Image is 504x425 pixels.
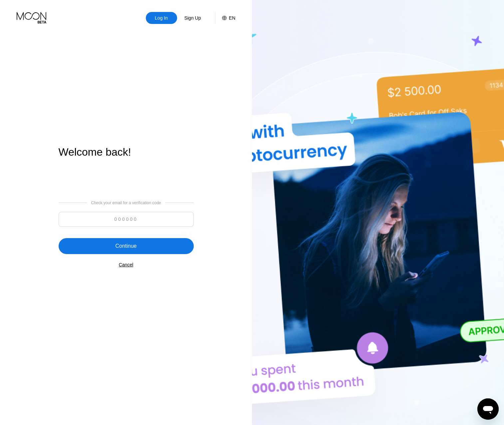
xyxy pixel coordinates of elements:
div: Sign Up [184,15,202,21]
div: EN [229,15,235,21]
input: 000000 [59,212,194,227]
div: Log In [146,12,177,24]
div: Cancel [119,262,133,267]
div: Welcome back! [59,146,194,158]
div: Continue [115,243,136,249]
div: EN [215,12,235,24]
iframe: 启动消息传送窗口的按钮 [477,398,499,420]
div: Log In [154,15,168,21]
div: Sign Up [177,12,208,24]
div: Check your email for a verification code [91,201,161,205]
div: Continue [59,238,194,254]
